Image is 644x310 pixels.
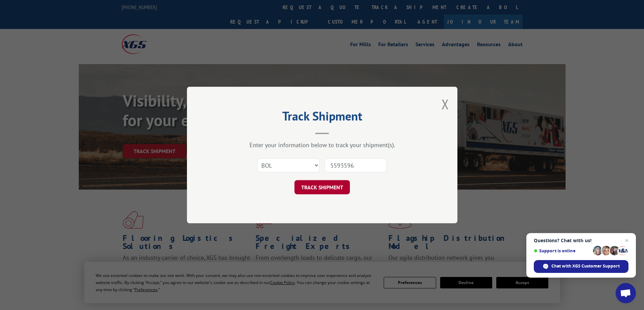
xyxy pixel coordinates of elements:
[534,260,628,273] div: Chat with XGS Customer Support
[616,283,636,303] div: Open chat
[294,180,350,194] button: TRACK SHIPMENT
[221,141,424,149] div: Enter your information below to track your shipment(s).
[442,95,449,113] button: Close modal
[534,238,628,243] span: Questions? Chat with us!
[551,263,620,269] span: Chat with XGS Customer Support
[221,111,424,124] h2: Track Shipment
[325,158,387,172] input: Number(s)
[534,248,591,253] span: Support is online
[623,236,631,245] span: Close chat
